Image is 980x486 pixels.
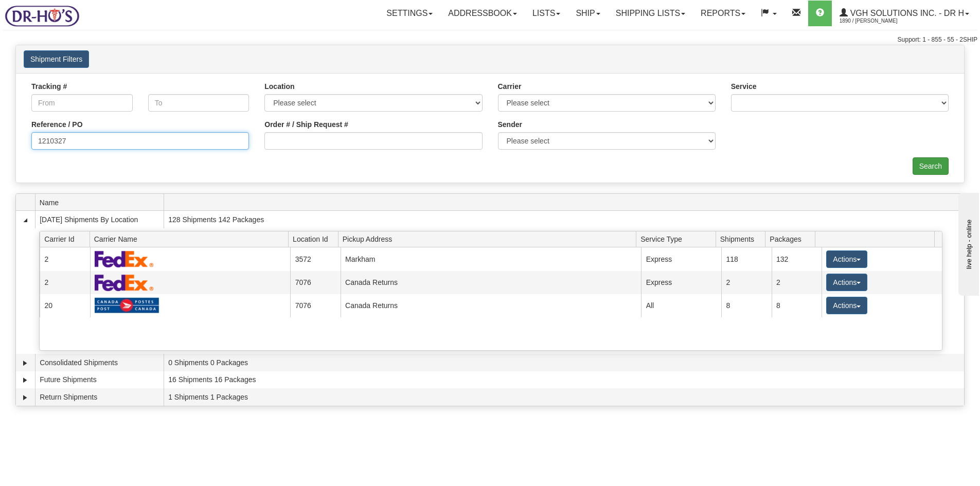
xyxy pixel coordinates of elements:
span: Carrier Id [44,231,90,247]
td: 0 Shipments 0 Packages [164,354,964,371]
span: Shipments [720,231,765,247]
input: Search [913,157,949,175]
img: FedEx [95,250,154,267]
td: All [641,294,721,317]
span: Pickup Address [343,231,636,247]
span: VGH Solutions Inc. - Dr H [848,9,964,17]
td: 20 [40,294,90,317]
a: Lists [525,1,568,26]
a: Expand [20,375,30,385]
td: Markham [341,247,642,271]
button: Shipment Filters [24,50,89,68]
td: 16 Shipments 16 Packages [164,371,964,389]
a: Shipping lists [608,1,693,26]
span: Name [40,194,164,210]
span: Carrier Name [94,231,289,247]
td: 2 [40,271,90,294]
span: 1890 / [PERSON_NAME] [840,16,917,26]
a: Addressbook [440,1,525,26]
td: Express [641,247,721,271]
div: Support: 1 - 855 - 55 - 2SHIP [3,35,977,44]
td: 2 [772,271,822,294]
div: live help - online [8,9,95,16]
img: logo1890.jpg [3,3,81,29]
td: [DATE] Shipments By Location [35,211,164,228]
label: Tracking # [31,81,67,92]
a: Reports [693,1,753,26]
img: FedEx Express® [95,274,154,291]
img: Canada Post [95,297,159,314]
span: Service Type [640,231,716,247]
label: Sender [498,119,522,130]
td: 8 [721,294,771,317]
td: 1 Shipments 1 Packages [164,388,964,406]
label: Service [731,81,757,92]
label: Order # / Ship Request # [264,119,348,130]
td: Express [641,271,721,294]
a: Ship [568,1,608,26]
label: Reference / PO [31,119,83,130]
a: Settings [379,1,440,26]
iframe: chat widget [956,190,979,295]
td: 3572 [290,247,340,271]
a: Collapse [20,215,30,225]
td: Future Shipments [35,371,164,389]
span: Packages [770,231,815,247]
button: Actions [826,297,867,314]
td: 7076 [290,271,340,294]
input: From [31,94,133,112]
td: 132 [772,247,822,271]
a: Expand [20,358,30,368]
td: 7076 [290,294,340,317]
td: 128 Shipments 142 Packages [164,211,964,228]
td: 2 [40,247,90,271]
td: Canada Returns [341,271,642,294]
td: Canada Returns [341,294,642,317]
label: Location [264,81,294,92]
span: Location Id [293,231,338,247]
td: Return Shipments [35,388,164,406]
td: 2 [721,271,771,294]
label: Carrier [498,81,522,92]
input: To [148,94,250,112]
a: VGH Solutions Inc. - Dr H 1890 / [PERSON_NAME] [832,1,977,26]
td: Consolidated Shipments [35,354,164,371]
button: Actions [826,250,867,268]
a: Expand [20,392,30,403]
td: 8 [772,294,822,317]
td: 118 [721,247,771,271]
button: Actions [826,274,867,291]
